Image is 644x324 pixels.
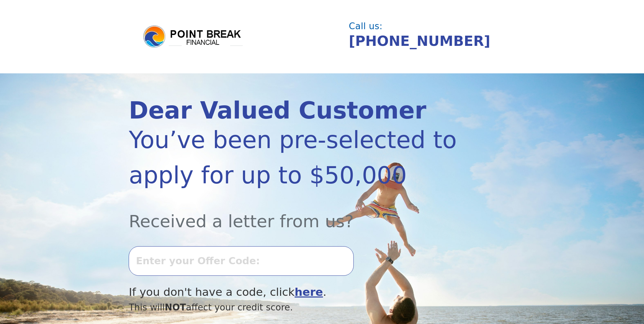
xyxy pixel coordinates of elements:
div: Received a letter from us? [129,193,457,234]
a: here [295,286,323,299]
input: Enter your Offer Code: [129,246,353,275]
div: Dear Valued Customer [129,99,457,122]
a: [PHONE_NUMBER] [349,33,491,49]
div: If you don't have a code, click . [129,284,457,301]
div: Call us: [349,22,510,31]
img: logo.png [142,24,244,49]
span: NOT [165,302,186,312]
div: You’ve been pre-selected to apply for up to $50,000 [129,122,457,193]
div: This will affect your credit score. [129,301,457,314]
